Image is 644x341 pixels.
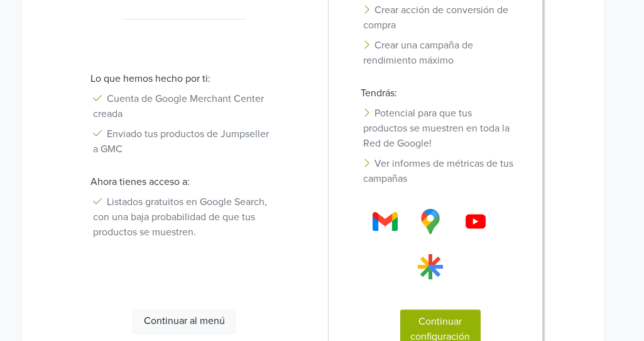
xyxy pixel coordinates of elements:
[80,71,288,86] p: Lo que hemos hecho por ti:
[351,154,530,189] li: Ver informes de métricas de tus campañas
[80,192,288,242] li: Listados gratuitos en Google Search, con una baja probabilidad de que tus productos se muestren.
[80,89,288,124] li: Cuenta de Google Merchant Center creada
[80,174,288,189] p: Ahora tienes acceso a:
[418,254,443,279] img: Gmail Logo
[351,103,530,154] li: Potencial para que tus productos se muestren en toda la Red de Google!
[373,209,398,234] img: Gmail Logo
[351,86,530,101] p: Tendrás:
[132,309,236,333] button: Continuar al menú
[351,35,530,70] li: Crear una campaña de rendimiento máximo
[418,209,443,234] img: Gmail Logo
[463,209,488,234] img: Gmail Logo
[80,124,288,159] li: Enviado tus productos de Jumpseller a GMC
